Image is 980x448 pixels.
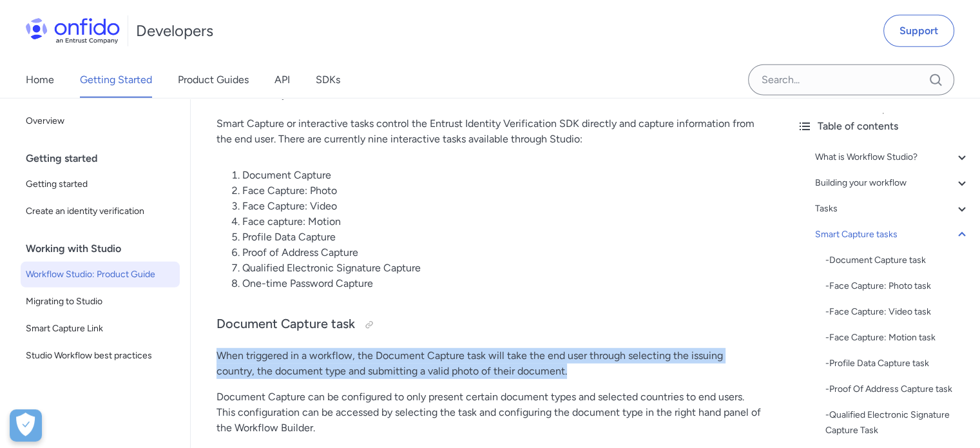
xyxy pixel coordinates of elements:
[825,304,970,320] div: - Face Capture: Video task
[26,62,54,98] a: Home
[21,343,180,369] a: Studio Workflow best practices
[10,409,42,442] div: Cookie Preferences
[21,289,180,315] a: Migrating to Studio
[242,260,761,276] li: Qualified Electronic Signature Capture
[825,407,970,438] a: -Qualified Electronic Signature Capture Task
[815,175,970,191] a: Building your workflow
[136,21,213,41] h1: Developers
[21,108,180,134] a: Overview
[10,409,42,442] button: Open Preferences
[26,321,175,336] span: Smart Capture Link
[216,389,761,436] p: Document Capture can be configured to only present certain document types and selected countries ...
[825,253,970,268] div: - Document Capture task
[825,278,970,294] a: -Face Capture: Photo task
[242,168,761,183] li: Document Capture
[26,204,175,219] span: Create an identity verification
[242,214,761,229] li: Face capture: Motion
[825,356,970,371] div: - Profile Data Capture task
[26,18,120,44] img: Onfido Logo
[825,330,970,346] div: - Face Capture: Motion task
[21,316,180,342] a: Smart Capture Link
[26,236,185,262] div: Working with Studio
[242,276,761,291] li: One-time Password Capture
[178,62,249,98] a: Product Guides
[748,64,954,95] input: Onfido search input field
[274,62,290,98] a: API
[815,227,970,242] a: Smart Capture tasks
[21,262,180,287] a: Workflow Studio: Product Guide
[21,171,180,197] a: Getting started
[26,113,175,129] span: Overview
[26,348,175,364] span: Studio Workflow best practices
[216,116,761,147] p: Smart Capture or interactive tasks control the Entrust Identity Verification SDK directly and cap...
[883,15,954,47] a: Support
[21,199,180,224] a: Create an identity verification
[216,348,761,379] p: When triggered in a workflow, the Document Capture task will take the end user through selecting ...
[26,177,175,192] span: Getting started
[825,356,970,371] a: -Profile Data Capture task
[797,119,970,134] div: Table of contents
[242,183,761,199] li: Face Capture: Photo
[242,199,761,214] li: Face Capture: Video
[216,315,761,335] h3: Document Capture task
[825,278,970,294] div: - Face Capture: Photo task
[815,201,970,217] a: Tasks
[825,407,970,438] div: - Qualified Electronic Signature Capture Task
[242,229,761,245] li: Profile Data Capture
[26,146,185,171] div: Getting started
[26,294,175,309] span: Migrating to Studio
[825,304,970,320] a: -Face Capture: Video task
[242,245,761,260] li: Proof of Address Capture
[825,382,970,397] a: -Proof Of Address Capture task
[26,267,175,282] span: Workflow Studio: Product Guide
[825,253,970,268] a: -Document Capture task
[825,382,970,397] div: - Proof Of Address Capture task
[815,150,970,165] a: What is Workflow Studio?
[316,62,340,98] a: SDKs
[825,330,970,346] a: -Face Capture: Motion task
[80,62,152,98] a: Getting Started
